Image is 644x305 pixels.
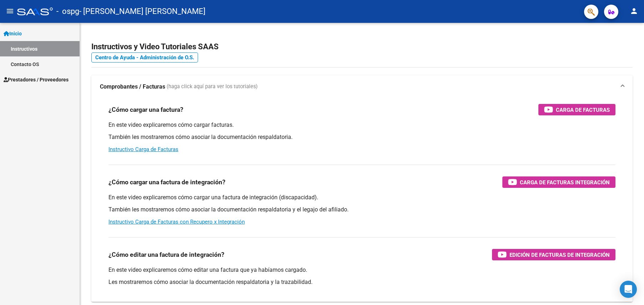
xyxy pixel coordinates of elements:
[100,83,165,91] strong: Comprobantes / Facturas
[6,7,14,15] mat-icon: menu
[108,206,615,214] p: También les mostraremos cómo asociar la documentación respaldatoria y el legajo del afiliado.
[91,98,633,302] div: Comprobantes / Facturas (haga click aquí para ver los tutoriales)
[630,7,638,15] mat-icon: person
[91,75,633,98] mat-expansion-panel-header: Comprobantes / Facturas (haga click aquí para ver los tutoriales)
[91,40,633,54] h2: Instructivos y Video Tutoriales SAAS
[108,146,178,152] a: Instructivo Carga de Facturas
[492,249,615,260] button: Edición de Facturas de integración
[108,121,615,129] p: En este video explicaremos cómo cargar facturas.
[520,178,610,187] span: Carga de Facturas Integración
[620,281,637,298] div: Open Intercom Messenger
[167,83,258,91] span: (haga click aquí para ver los tutoriales)
[108,250,224,260] h3: ¿Cómo editar una factura de integración?
[502,176,615,188] button: Carga de Facturas Integración
[108,177,225,187] h3: ¿Cómo cargar una factura de integración?
[509,250,610,259] span: Edición de Facturas de integración
[108,278,615,286] p: Les mostraremos cómo asociar la documentación respaldatoria y la trazabilidad.
[91,52,198,62] a: Centro de Ayuda - Administración de O.S.
[538,104,615,115] button: Carga de Facturas
[108,194,615,201] p: En este video explicaremos cómo cargar una factura de integración (discapacidad).
[4,76,69,84] span: Prestadores / Proveedores
[108,105,183,115] h3: ¿Cómo cargar una factura?
[108,266,615,274] p: En este video explicaremos cómo editar una factura que ya habíamos cargado.
[108,219,245,225] a: Instructivo Carga de Facturas con Recupero x Integración
[108,133,615,141] p: También les mostraremos cómo asociar la documentación respaldatoria.
[556,105,610,114] span: Carga de Facturas
[79,4,206,19] span: - [PERSON_NAME] [PERSON_NAME]
[56,4,79,19] span: - ospg
[4,30,22,37] span: Inicio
